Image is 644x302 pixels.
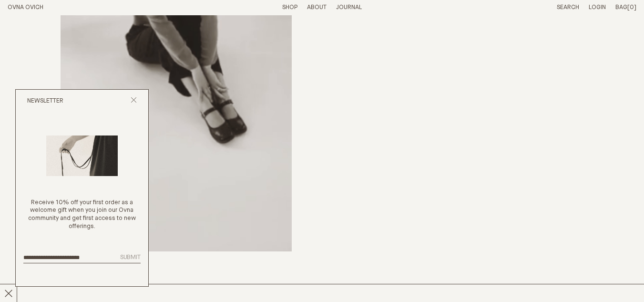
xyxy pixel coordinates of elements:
[589,4,606,10] a: Login
[627,4,636,10] span: [0]
[23,199,141,231] p: Receive 10% off your first order as a welcome gift when you join our Ovna community and get first...
[120,254,141,260] span: Submit
[336,4,362,10] a: Journal
[131,97,137,106] button: Close popup
[557,4,579,10] a: Search
[27,97,63,105] h2: Newsletter
[282,4,297,10] a: Shop
[307,4,327,12] summary: About
[615,4,627,10] span: Bag
[8,4,43,10] a: Home
[120,254,141,262] button: Submit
